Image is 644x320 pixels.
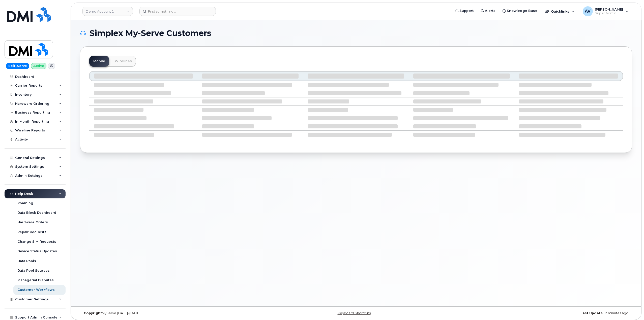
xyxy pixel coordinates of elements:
[89,56,109,67] a: Mobile
[448,311,632,315] div: 12 minutes ago
[80,311,264,315] div: MyServe [DATE]–[DATE]
[84,311,102,315] strong: Copyright
[111,56,136,67] a: Wirelines
[90,29,211,37] span: Simplex My-Serve Customers
[338,311,371,315] a: Keyboard Shortcuts
[580,311,603,315] strong: Last Update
